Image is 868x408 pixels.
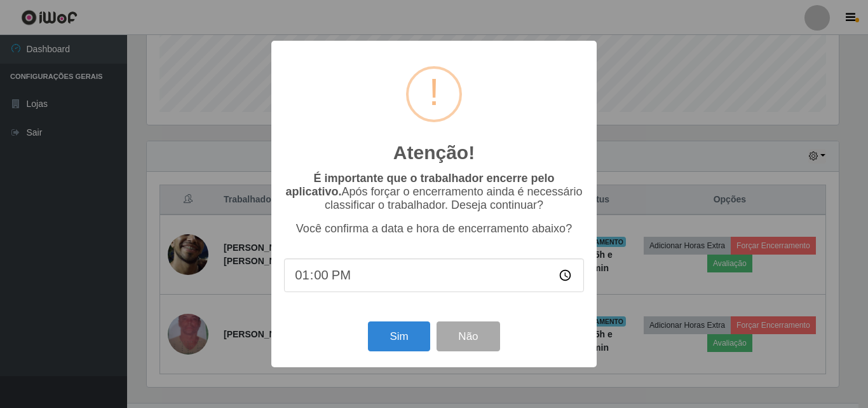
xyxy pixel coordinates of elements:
[368,321,430,351] button: Sim
[393,141,475,164] h2: Atenção!
[437,321,499,351] button: Não
[284,222,584,236] p: Você confirma a data e hora de encerramento abaixo?
[285,172,554,198] b: É importante que o trabalhador encerre pelo aplicativo.
[284,172,584,212] p: Após forçar o encerramento ainda é necessário classificar o trabalhador. Deseja continuar?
